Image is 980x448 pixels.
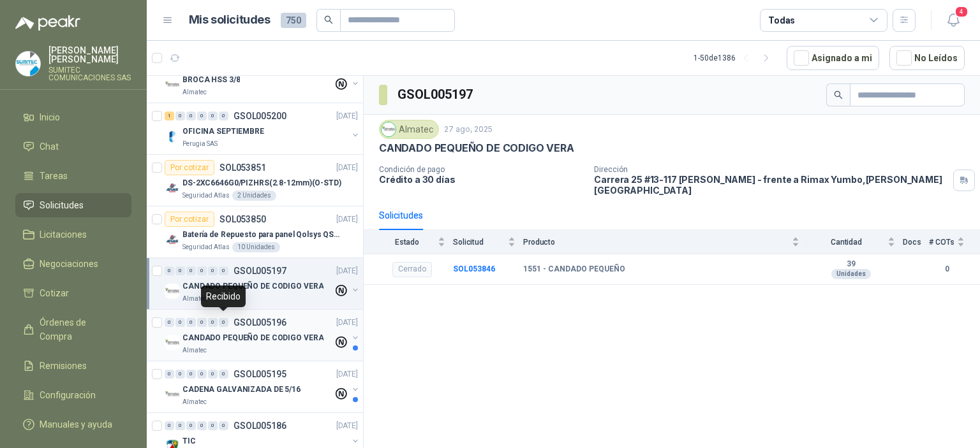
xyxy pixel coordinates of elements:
[219,215,266,224] p: SOL053850
[165,387,180,402] img: Company Logo
[40,417,112,431] span: Manuales y ayuda
[15,412,131,437] a: Manuales y ayuda
[397,85,475,105] h3: GSOL005197
[197,370,207,379] div: 0
[219,112,228,120] div: 0
[15,222,131,247] a: Licitaciones
[48,46,131,64] p: [PERSON_NAME] [PERSON_NAME]
[336,213,358,226] p: [DATE]
[186,370,196,379] div: 0
[175,421,185,430] div: 0
[197,266,207,275] div: 0
[197,318,207,327] div: 0
[15,193,131,217] a: Solicitudes
[165,421,174,430] div: 0
[165,232,180,247] img: Company Logo
[189,11,271,29] h1: Mis solicitudes
[147,206,363,258] a: Por cotizarSOL053850[DATE] Company LogoBatería de Repuesto para panel Qolsys QS9302Seguridad Atla...
[182,397,207,407] p: Almatec
[942,9,965,32] button: 4
[903,230,929,254] th: Docs
[40,198,84,212] span: Solicitudes
[208,421,218,430] div: 0
[787,46,879,70] button: Asignado a mi
[15,105,131,129] a: Inicio
[234,266,286,275] p: GSOL005197
[182,242,230,252] p: Seguridad Atlas
[165,77,180,92] img: Company Logo
[147,155,363,206] a: Por cotizarSOL053851[DATE] Company LogoDS-2XC6646G0/PIZHRS(2.8-12mm)(O-STD)Seguridad Atlas2 Unidades
[40,169,68,183] span: Tareas
[165,263,360,304] a: 0 0 0 0 0 0 GSOL005197[DATE] Company LogoCANDADO PEQUEÑO DE CODIGO VERAAlmatec
[379,141,574,155] p: CANDADO PEQUEÑO DE CODIGO VERA
[40,140,59,154] span: Chat
[234,421,286,430] p: GSOL005186
[234,370,286,379] p: GSOL005195
[453,238,505,247] span: Solicitud
[15,164,131,188] a: Tareas
[453,230,523,254] th: Solicitud
[234,318,286,327] p: GSOL005196
[182,229,341,241] p: Batería de Repuesto para panel Qolsys QS9302
[182,177,341,189] p: DS-2XC6646G0/PIZHRS(2.8-12mm)(O-STD)
[219,318,228,327] div: 0
[40,286,69,300] span: Cotizar
[382,122,396,136] img: Company Logo
[40,315,119,343] span: Órdenes de Compra
[182,280,323,293] p: CANDADO PEQUEÑO DE CODIGO VERA
[197,421,207,430] div: 0
[379,208,423,222] div: Solicitudes
[364,230,453,254] th: Estado
[523,238,789,247] span: Producto
[175,266,185,275] div: 0
[336,162,358,174] p: [DATE]
[182,87,207,98] p: Almatec
[208,266,218,275] div: 0
[165,129,180,144] img: Company Logo
[234,112,286,120] p: GSOL005200
[15,134,131,159] a: Chat
[768,13,795,27] div: Todas
[219,266,228,275] div: 0
[182,384,301,396] p: CADENA GALVANIZADA DE 5/16
[336,317,358,329] p: [DATE]
[379,165,584,174] p: Condición de pago
[48,66,131,82] p: SUMITEC COMUNICACIONES SAS
[165,284,180,299] img: Company Logo
[186,421,196,430] div: 0
[807,238,885,247] span: Cantidad
[165,112,174,120] div: 1
[201,285,246,307] div: Recibido
[336,265,358,277] p: [DATE]
[379,120,439,139] div: Almatec
[15,383,131,407] a: Configuración
[165,160,214,175] div: Por cotizar
[165,57,360,98] a: 0 0 0 0 0 0 GSOL005201[DATE] Company LogoBROCA HSS 3/8Almatec
[182,294,207,304] p: Almatec
[379,174,584,185] p: Crédito a 30 días
[807,230,903,254] th: Cantidad
[186,112,196,120] div: 0
[182,139,218,149] p: Perugia SAS
[175,112,185,120] div: 0
[175,370,185,379] div: 0
[40,110,60,124] span: Inicio
[16,52,40,76] img: Company Logo
[523,264,625,275] b: 1551 - CANDADO PEQUEÑO
[40,228,87,242] span: Licitaciones
[165,108,360,149] a: 1 0 0 0 0 0 GSOL005200[DATE] Company LogoOFICINA SEPTIEMBREPerugia SAS
[232,191,276,201] div: 2 Unidades
[165,370,174,379] div: 0
[807,259,895,270] b: 39
[40,388,96,402] span: Configuración
[219,163,266,172] p: SOL053851
[165,212,214,227] div: Por cotizar
[336,110,358,122] p: [DATE]
[324,15,333,24] span: search
[165,366,360,407] a: 0 0 0 0 0 0 GSOL005195[DATE] Company LogoCADENA GALVANIZADA DE 5/16Almatec
[182,74,240,86] p: BROCA HSS 3/8
[392,262,432,277] div: Cerrado
[444,124,493,136] p: 27 ago, 2025
[453,264,495,273] a: SOL053846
